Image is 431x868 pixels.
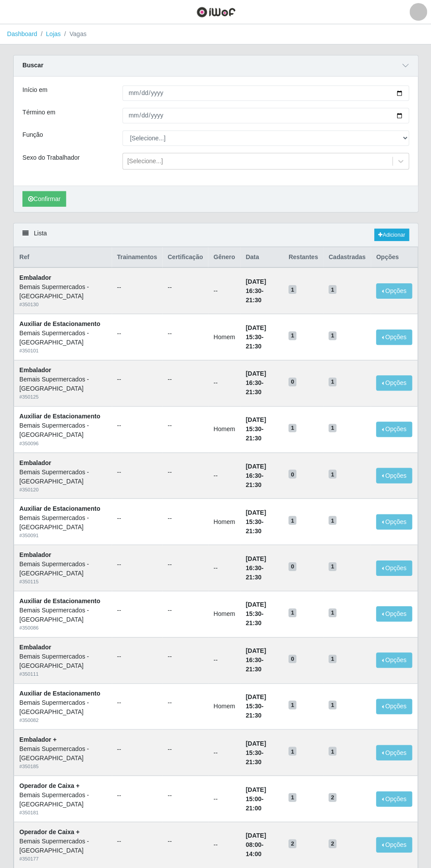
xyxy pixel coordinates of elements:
[376,790,412,806] button: Opções
[245,370,266,386] time: [DATE] 16:30
[117,697,157,707] ul: --
[376,513,412,529] button: Opções
[19,789,106,808] div: Bemais Supermercados - [GEOGRAPHIC_DATA]
[208,820,240,867] td: --
[245,646,266,663] time: [DATE] 16:30
[288,377,296,386] span: 0
[328,792,336,801] span: 2
[168,421,203,430] ul: --
[245,480,261,487] time: 21:30
[196,7,235,18] img: CoreUI Logo
[117,513,157,522] ul: --
[245,370,266,395] strong: -
[328,377,336,386] span: 1
[328,515,336,524] span: 1
[245,573,261,580] time: 21:30
[376,467,412,483] button: Opções
[19,597,100,604] strong: Auxiliar de Estacionamento
[22,191,66,206] button: Confirmar
[19,467,106,485] div: Bemais Supermercados - [GEOGRAPHIC_DATA]
[14,247,112,267] th: Ref
[61,29,87,39] li: Vagas
[117,651,157,660] ul: --
[122,108,409,123] input: 00/00/0000
[245,803,261,810] time: 21:00
[168,835,203,845] ul: --
[245,600,266,616] time: [DATE] 15:30
[19,550,51,557] strong: Embalador
[245,462,266,487] strong: -
[376,744,412,759] button: Opções
[19,366,51,373] strong: Embalador
[117,329,157,338] ul: --
[19,485,106,493] div: # 350120
[7,30,37,37] a: Dashboard
[19,504,100,511] strong: Auxiliar de Estacionamento
[288,654,296,663] span: 0
[168,605,203,614] ul: --
[127,157,163,166] div: [Selecione...]
[208,498,240,544] td: Homem
[245,785,266,801] time: [DATE] 15:00
[19,808,106,815] div: # 350181
[245,739,266,764] strong: -
[122,85,409,101] input: 00/00/0000
[208,544,240,590] td: --
[22,108,55,117] label: Término em
[328,469,336,478] span: 1
[245,692,266,709] time: [DATE] 15:30
[376,421,412,436] button: Opções
[288,331,296,340] span: 1
[245,554,266,580] strong: -
[208,729,240,775] td: --
[245,785,266,810] strong: -
[168,282,203,292] ul: --
[19,328,106,347] div: Bemais Supermercados - [GEOGRAPHIC_DATA]
[208,590,240,636] td: Homem
[245,665,261,672] time: 21:30
[328,331,336,340] span: 1
[376,605,412,621] button: Opções
[14,223,417,246] div: Lista
[19,605,106,623] div: Bemais Supermercados - [GEOGRAPHIC_DATA]
[208,314,240,360] td: Homem
[19,458,51,465] strong: Embalador
[245,849,261,856] time: 14:00
[19,513,106,531] div: Bemais Supermercados - [GEOGRAPHIC_DATA]
[245,462,266,478] time: [DATE] 16:30
[288,469,296,478] span: 0
[19,827,80,834] strong: Operador de Caixa +
[245,416,266,432] time: [DATE] 15:30
[117,421,157,430] ul: --
[19,300,106,308] div: # 350130
[117,605,157,614] ul: --
[117,559,157,568] ul: --
[19,374,106,393] div: Bemais Supermercados - [GEOGRAPHIC_DATA]
[19,393,106,400] div: # 350125
[245,324,266,349] strong: -
[323,247,370,267] th: Cadastradas
[245,434,261,441] time: 21:30
[117,374,157,384] ul: --
[117,743,157,753] ul: --
[288,285,296,293] span: 1
[245,757,261,764] time: 21:30
[288,792,296,801] span: 1
[245,416,266,441] strong: -
[117,835,157,845] ul: --
[117,467,157,476] ul: --
[19,781,80,788] strong: Operador de Caixa +
[46,30,60,37] a: Lojas
[19,697,106,716] div: Bemais Supermercados - [GEOGRAPHIC_DATA]
[168,743,203,753] ul: --
[376,836,412,851] button: Opções
[288,423,296,432] span: 1
[112,247,162,267] th: Trainamentos
[370,247,417,267] th: Opções
[19,623,106,631] div: # 350086
[245,278,266,294] time: [DATE] 16:30
[376,698,412,713] button: Opções
[168,329,203,338] ul: --
[19,577,106,585] div: # 350115
[19,735,56,742] strong: Embalador +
